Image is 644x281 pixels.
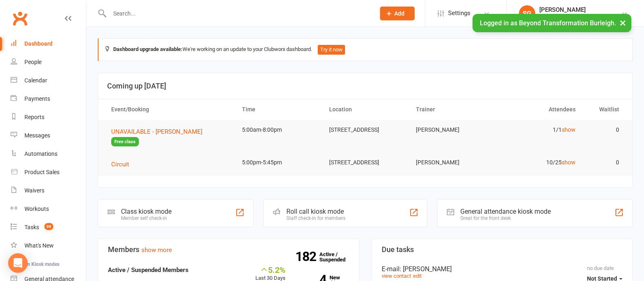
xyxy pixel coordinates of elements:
a: What's New [11,237,86,255]
div: Calendar [24,77,47,84]
button: Add [380,7,415,20]
th: Time [235,99,322,120]
a: Product Sales [11,163,86,181]
a: show [562,126,576,133]
strong: 182 [295,250,319,263]
button: Try it now [318,45,345,55]
a: Workouts [11,200,86,218]
td: 5:00pm-5:45pm [235,153,322,172]
div: Beyond Transformation Burleigh [539,13,621,21]
div: Messages [24,132,50,139]
a: edit [413,273,422,279]
div: 5.2% [255,265,286,274]
button: × [615,14,630,31]
span: 99 [44,223,53,230]
a: Waivers [11,181,86,200]
div: [PERSON_NAME] [539,6,621,13]
div: Waivers [24,187,44,194]
div: What's New [24,242,54,249]
div: Dashboard [24,40,53,47]
td: 0 [583,153,626,172]
div: Payments [24,95,50,102]
td: [PERSON_NAME] [409,120,496,139]
span: Add [394,10,404,17]
td: 1/1 [496,120,583,139]
span: : [PERSON_NAME] [400,265,452,273]
a: Tasks 99 [11,218,86,237]
a: Reports [11,108,86,126]
a: show more [141,246,172,254]
span: Free class [111,137,139,146]
div: Workouts [24,206,49,212]
td: 0 [583,120,626,139]
input: Search... [107,8,369,19]
a: Clubworx [10,8,30,29]
a: show [562,159,576,166]
a: view contact [382,273,411,279]
a: Calendar [11,71,86,90]
th: Location [322,99,409,120]
td: [PERSON_NAME] [409,153,496,172]
a: Automations [11,145,86,163]
th: Attendees [496,99,583,120]
h3: Coming up [DATE] [107,82,623,90]
span: Settings [448,4,470,22]
div: Great for the front desk [460,215,551,221]
div: E-mail [382,265,623,273]
td: 10/25 [496,153,583,172]
td: [STREET_ADDRESS] [322,153,409,172]
th: Waitlist [583,99,626,120]
div: Class kiosk mode [121,208,171,215]
div: Product Sales [24,169,59,175]
strong: Active / Suspended Members [108,266,189,274]
a: Payments [11,90,86,108]
td: 5:00am-8:00pm [235,120,322,139]
a: 182Active / Suspended [319,246,355,268]
div: People [24,59,42,65]
div: Tasks [24,224,39,230]
a: Dashboard [11,35,86,53]
a: Messages [11,126,86,145]
a: People [11,53,86,71]
span: UNAVAILABLE - [PERSON_NAME] [111,128,202,135]
th: Event/Booking [104,99,235,120]
div: General attendance kiosk mode [460,208,551,215]
h3: Due tasks [382,246,623,254]
div: We're working on an update to your Clubworx dashboard. [98,38,633,61]
td: [STREET_ADDRESS] [322,120,409,139]
div: Reports [24,114,44,120]
span: Circuit [111,161,129,168]
button: UNAVAILABLE - [PERSON_NAME]Free class [111,127,227,147]
h3: Members [108,246,349,254]
div: SG [519,5,535,22]
div: Roll call kiosk mode [286,208,345,215]
div: Staff check-in for members [286,215,345,221]
span: Logged in as Beyond Transformation Burleigh. [480,19,616,27]
strong: Dashboard upgrade available: [113,46,182,52]
div: Open Intercom Messenger [8,253,28,273]
button: Circuit [111,159,135,169]
th: Trainer [409,99,496,120]
div: Automations [24,150,57,157]
div: Member self check-in [121,215,171,221]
